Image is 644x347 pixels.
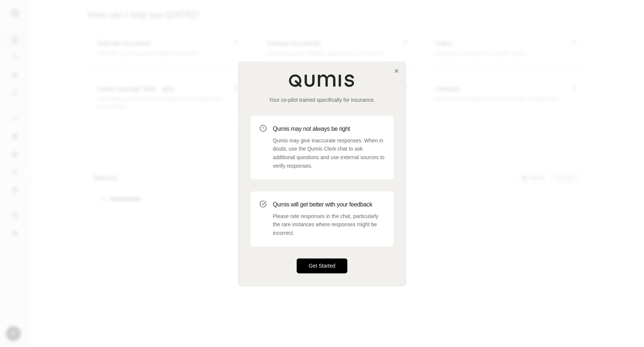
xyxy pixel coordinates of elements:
[288,74,356,87] img: Qumis Logo
[250,96,394,104] p: Your co-pilot trained specifically for insurance.
[273,124,385,133] h3: Qumis may not always be right
[273,136,385,170] p: Qumis may give inaccurate responses. When in doubt, use the Qumis Clerk chat to ask additional qu...
[273,212,385,237] p: Please rate responses in the chat, particularly the rare instances where responses might be incor...
[273,200,385,209] h3: Qumis will get better with your feedback
[297,258,347,273] button: Get Started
